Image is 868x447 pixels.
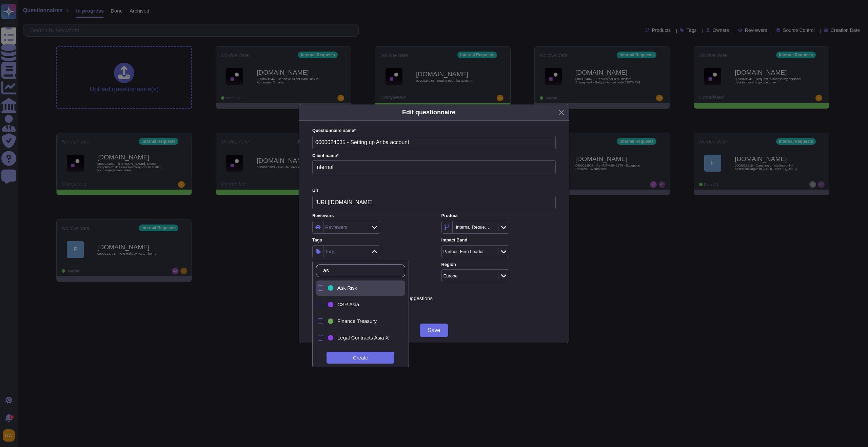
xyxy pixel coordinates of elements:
[337,285,395,291] div: Ask Risk
[320,265,405,277] input: Search by keywords
[441,238,556,242] label: Impact Band
[337,318,395,324] div: Finance Treasury
[327,297,398,312] div: CSR Asia
[312,214,427,218] label: Reviewers
[327,330,398,346] div: Legal Contracts Asia X
[327,352,394,364] div: Create
[428,328,440,333] span: Save
[325,225,347,230] div: Reviewers
[456,225,490,229] div: Internal Requests
[312,288,556,293] label: Suggestion source control
[441,263,556,267] label: Region
[327,347,398,362] div: Legal Contracts Americas
[327,314,398,329] div: Finance Treasury
[312,160,556,174] input: Enter company name of the client
[327,300,335,309] div: CSR Asia
[443,274,458,278] div: Europe
[312,154,556,158] label: Client name
[327,280,398,296] div: Ask Risk
[556,107,567,118] button: Close
[337,318,377,324] span: Finance Treasury
[312,136,556,149] input: Enter questionnaire name
[337,335,389,341] span: Legal Contracts Asia X
[327,284,335,292] div: Ask Risk
[337,302,395,308] div: CSR Asia
[337,285,357,291] span: Ask Risk
[443,249,484,254] div: Partner, Firm Leader
[337,302,359,308] span: CSR Asia
[420,324,448,337] button: Save
[441,214,556,218] label: Product
[312,238,427,242] label: Tags
[312,196,556,209] input: Online platform url
[325,249,335,254] div: Tags
[312,129,556,133] label: Questionnaire name
[402,108,455,117] h5: Edit questionnaire
[327,334,335,342] div: Legal Contracts Asia X
[312,189,556,193] label: Url
[337,335,395,341] div: Legal Contracts Asia X
[327,317,335,325] div: Finance Treasury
